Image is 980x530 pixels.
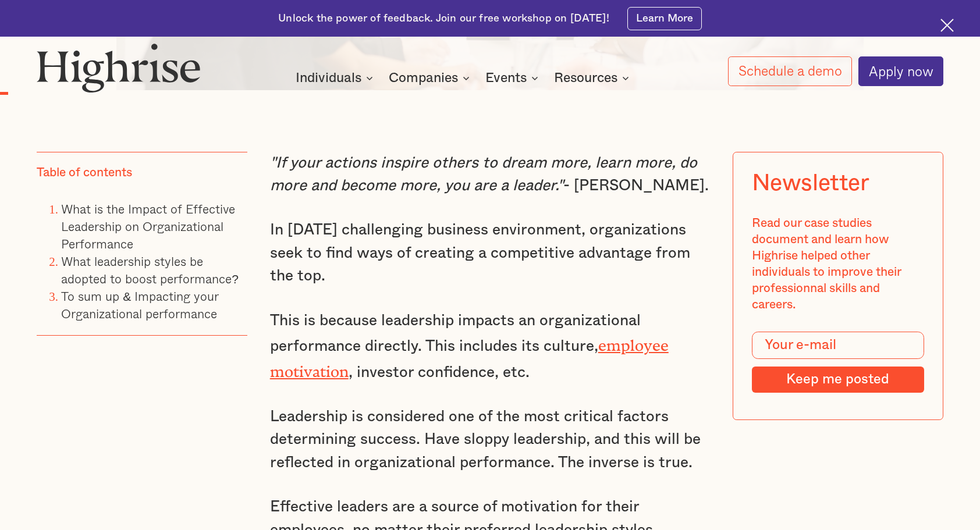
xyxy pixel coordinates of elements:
a: To sum up & Impacting your Organizational performance [61,287,218,323]
p: This is because leadership impacts an organizational performance directly. This includes its cult... [270,310,710,384]
p: - [PERSON_NAME]. [270,152,710,198]
div: Newsletter [752,170,869,197]
a: What leadership styles be adopted to boost performance? [61,252,239,288]
a: employee motivation [270,337,669,372]
div: Table of contents [37,165,132,181]
div: Events [485,71,527,85]
div: Read our case studies document and learn how Highrise helped other individuals to improve their p... [752,215,925,313]
div: Individuals [296,71,361,85]
input: Your e-mail [752,332,925,359]
input: Keep me posted [752,367,925,392]
div: Unlock the power of feedback. Join our free workshop on [DATE]! [278,11,609,26]
a: Schedule a demo [728,56,852,86]
div: Resources [554,71,617,85]
a: Apply now [858,56,943,86]
a: What is the Impact of Effective Leadership on Organizational Performance [61,200,235,253]
em: "If your actions inspire others to dream more, learn more, do more and become more, you are a lea... [270,155,697,193]
div: Companies [389,71,458,85]
a: Learn More [627,7,701,30]
p: Leadership is considered one of the most critical factors determining success. Have sloppy leader... [270,405,710,474]
img: Highrise logo [37,43,201,93]
p: In [DATE] challenging business environment, organizations seek to find ways of creating a competi... [270,219,710,287]
img: Cross icon [940,19,954,32]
